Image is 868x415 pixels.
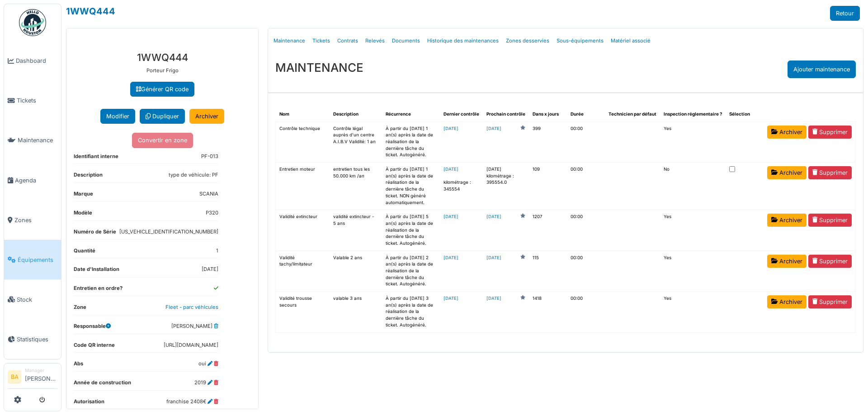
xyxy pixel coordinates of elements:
td: valable 3 ans [330,292,382,332]
td: À partir du [DATE] 2 an(s) après la date de réalisation de la dernière tâche du ticket. Autogénéré. [382,251,440,291]
td: Contrôle technique [276,121,330,162]
th: Description [330,107,382,121]
td: 399 [529,121,567,162]
span: translation missing: fr.shared.no [664,167,670,172]
span: Tickets [17,96,57,105]
th: Récurrence [382,107,440,121]
td: 115 [529,251,567,291]
th: Prochain contrôle [483,107,529,121]
a: [DATE] [443,126,458,131]
dd: oui [198,360,218,368]
th: Nom [276,107,330,121]
a: Maintenance [270,30,309,51]
a: Dupliquer [140,109,185,124]
a: Générer QR code [130,82,194,97]
a: Archiver [767,295,807,308]
dd: type de véhicule: PF [169,171,218,179]
a: [DATE] [443,214,458,219]
a: Archiver [767,126,807,139]
a: [DATE] [443,296,458,301]
div: Ajouter maintenance [788,61,856,78]
a: Équipements [4,240,61,280]
a: Zones [4,200,61,240]
dt: Description [74,171,103,182]
a: BA Manager[PERSON_NAME] [8,367,57,389]
td: 00:00 [567,292,605,332]
th: Inspection réglementaire ? [660,107,726,121]
dd: [DATE] [202,266,218,273]
td: À partir du [DATE] 1 an(s) après la date de réalisation de la dernière tâche du ticket. Autogénéré. [382,121,440,162]
a: Supprimer [808,255,852,268]
a: Statistiques [4,319,61,359]
a: [DATE] [486,126,501,132]
dd: 2019 [194,379,218,387]
a: 1WWQ444 [66,6,115,17]
a: Sous-équipements [553,30,607,51]
dd: PF-013 [201,153,218,160]
dt: Zone [74,303,86,315]
dt: Modèle [74,209,92,220]
td: validité extincteur - 5 ans [330,210,382,251]
td: Validité tachy/limitateur [276,251,330,291]
p: Porteur Frigo [74,67,251,75]
a: Tickets [309,30,334,51]
td: Contrôle légal auprès d'un centre A.I.B.V Validité: 1 an [330,121,382,162]
td: 00:00 [567,210,605,251]
dt: Numéro de Série [74,228,116,239]
td: [DATE] kilométrage : 395554.0 [483,163,529,210]
span: Statistiques [17,335,57,344]
a: Tickets [4,81,61,121]
td: Validité trousse secours [276,292,330,332]
dt: Date d'Installation [74,266,119,277]
th: Dernier contrôle [440,107,483,121]
td: À partir du [DATE] 5 an(s) après la date de réalisation de la dernière tâche du ticket. Autogénéré. [382,210,440,251]
a: Supprimer [808,295,852,308]
td: 00:00 [567,163,605,210]
img: Badge_color-CXgf-gQk.svg [19,9,46,36]
td: 109 [529,163,567,210]
dd: [URL][DOMAIN_NAME] [164,341,218,349]
a: Retour [830,6,860,21]
td: 1418 [529,292,567,332]
td: kilométrage : 345554 [440,163,483,210]
a: [DATE] [486,214,501,220]
dd: [PERSON_NAME] [171,322,218,330]
div: Manager [25,367,57,374]
td: Validité extincteur [276,210,330,251]
a: Agenda [4,160,61,200]
a: Historique des maintenances [424,30,502,51]
td: À partir du [DATE] 1 an(s) après la date de réalisation de la dernière tâche du ticket. NON génér... [382,163,440,210]
dd: franchise 2408€ [166,398,218,406]
dt: Identifiant interne [74,153,118,164]
span: Équipements [18,256,57,264]
a: [DATE] [486,295,501,302]
a: Zones desservies [502,30,553,51]
span: translation missing: fr.shared.yes [664,296,671,301]
li: [PERSON_NAME] [25,367,57,387]
a: Maintenance [4,121,61,160]
a: Matériel associé [607,30,654,51]
a: Archiver [767,255,807,268]
th: Sélection [726,107,764,121]
th: Durée [567,107,605,121]
td: 00:00 [567,251,605,291]
a: Dashboard [4,41,61,81]
span: Stock [17,295,57,304]
h3: 1WWQ444 [74,51,251,63]
a: Supprimer [808,214,852,227]
a: Contrats [334,30,362,51]
button: Modifier [100,109,135,124]
td: entretien tous les 50.000 km /an [330,163,382,210]
dt: Année de construction [74,379,131,390]
span: Maintenance [18,136,57,145]
td: Valable 2 ans [330,251,382,291]
dd: P320 [206,209,218,217]
dt: Abs [74,360,83,371]
span: translation missing: fr.shared.yes [664,214,671,219]
td: 1207 [529,210,567,251]
span: Dashboard [16,56,57,65]
a: Supprimer [808,166,852,179]
dt: Autorisation [74,398,104,409]
span: translation missing: fr.shared.yes [664,126,671,131]
span: Zones [14,216,57,224]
